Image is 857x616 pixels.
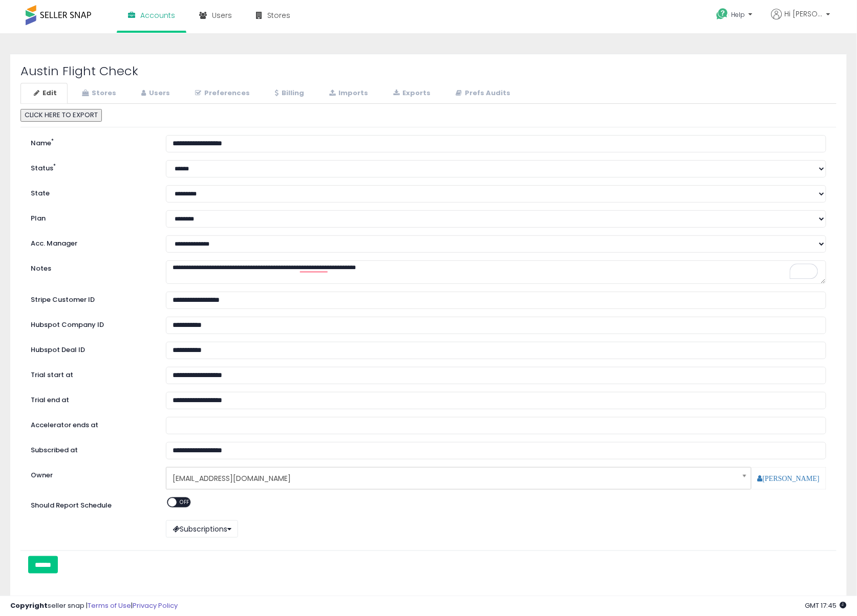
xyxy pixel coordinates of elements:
span: [EMAIL_ADDRESS][DOMAIN_NAME] [173,470,732,487]
label: Hubspot Company ID [23,317,158,330]
a: Stores [69,83,127,104]
button: Subscriptions [166,520,238,538]
label: Owner [31,471,53,480]
label: Subscribed at [23,442,158,455]
span: Stores [267,10,290,20]
a: Exports [380,83,441,104]
label: Stripe Customer ID [23,292,158,305]
label: Accelerator ends at [23,417,158,430]
span: OFF [177,498,193,507]
label: Trial end at [23,392,158,405]
span: Users [212,10,232,20]
button: CLICK HERE TO EXPORT [20,109,102,122]
strong: Copyright [10,601,48,610]
a: Privacy Policy [133,601,178,610]
label: Notes [23,260,158,274]
a: Preferences [182,83,261,104]
label: Hubspot Deal ID [23,342,158,355]
label: Status [23,160,158,173]
span: Help [732,10,745,19]
a: Users [128,83,181,104]
a: Imports [316,83,379,104]
label: Trial start at [23,367,158,380]
a: Terms of Use [88,601,131,610]
h2: Austin Flight Check [20,64,837,78]
textarea: To enrich screen reader interactions, please activate Accessibility in Grammarly extension settings [166,260,826,284]
a: [PERSON_NAME] [758,475,820,482]
a: Prefs Audits [442,83,521,104]
a: Billing [262,83,315,104]
a: Hi [PERSON_NAME] [772,9,830,32]
span: Accounts [140,10,175,20]
label: Plan [23,210,158,224]
label: Should Report Schedule [31,501,112,511]
label: Name [23,135,158,148]
a: Edit [20,83,68,104]
div: seller snap | | [10,601,178,611]
span: Hi [PERSON_NAME] [785,9,823,19]
i: Get Help [716,8,729,20]
label: Acc. Manager [23,235,158,249]
label: State [23,185,158,199]
span: 2025-09-17 17:45 GMT [805,601,847,610]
